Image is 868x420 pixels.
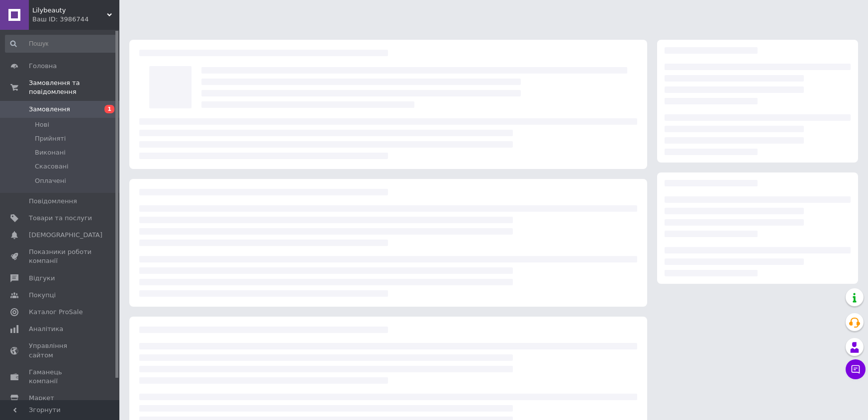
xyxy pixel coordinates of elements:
span: Скасовані [35,162,69,171]
span: [DEMOGRAPHIC_DATA] [29,231,102,240]
span: Повідомлення [29,197,77,206]
span: Аналітика [29,325,63,334]
span: Показники роботи компанії [29,248,92,265]
span: Головна [29,62,57,71]
span: Нові [35,120,49,129]
input: Пошук [5,35,117,53]
span: Оплачені [35,176,66,185]
span: Каталог ProSale [29,308,83,317]
span: Товари та послуги [29,214,92,223]
span: Покупці [29,291,56,300]
span: Замовлення та повідомлення [29,79,119,96]
span: Маркет [29,394,54,403]
span: Гаманець компанії [29,368,92,386]
span: Прийняті [35,134,66,143]
span: 1 [104,105,114,113]
span: Управління сайтом [29,341,92,359]
button: Чат з покупцем [846,359,866,379]
span: Відгуки [29,274,55,283]
span: Замовлення [29,105,70,114]
span: Виконані [35,148,66,157]
span: Lilybeauty [32,6,107,15]
div: Ваш ID: 3986744 [32,15,119,24]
